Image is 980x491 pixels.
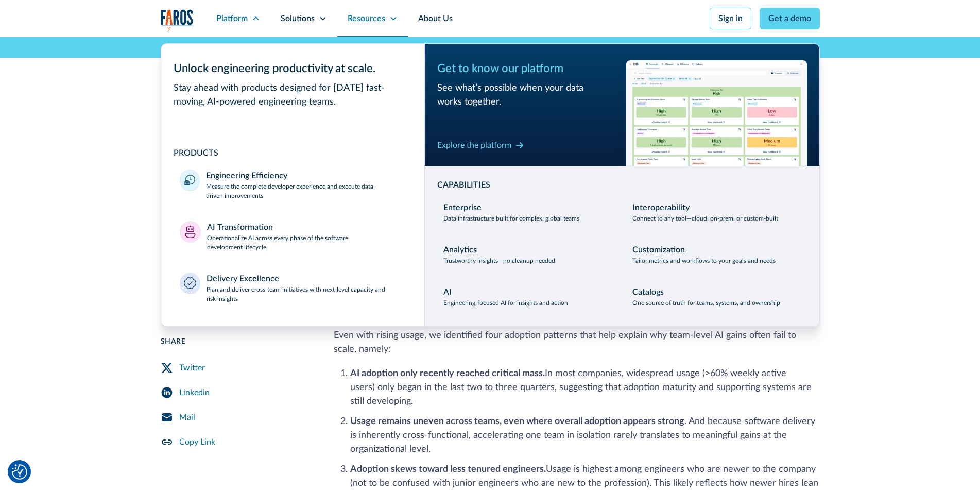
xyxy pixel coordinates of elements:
a: Explore the platform [437,137,524,154]
strong: Usage remains uneven across teams, even where overall adoption appears strong [350,417,684,426]
a: Mail Share [161,405,309,430]
div: Twitter [179,362,205,374]
a: CatalogsOne source of truth for teams, systems, and ownership [626,280,807,314]
div: Enterprise [443,201,482,214]
strong: Adoption skews toward less tenured engineers. [350,465,546,474]
nav: Platform [161,37,820,327]
div: Solutions [281,12,315,25]
div: Catalogs [632,286,664,298]
div: Explore the platform [437,139,511,151]
div: Share [161,336,309,347]
div: Resources [348,12,385,25]
p: Measure the complete developer experience and execute data-driven improvements [206,182,406,200]
li: . And because software delivery is inherently cross-functional, accelerating one team in isolatio... [350,415,820,456]
div: Customization [632,244,685,256]
div: AI [443,286,452,298]
a: CustomizationTailor metrics and workflows to your goals and needs [626,238,807,272]
img: Logo of the analytics and reporting company Faros. [161,9,194,30]
a: Copy Link [161,430,309,454]
div: Get to know our platform [437,60,618,77]
p: Trustworthy insights—no cleanup needed [443,256,555,265]
div: AI Transformation [207,221,273,233]
a: home [161,9,194,30]
div: CAPABILITIES [437,179,807,191]
div: Stay ahead with products designed for [DATE] fast-moving, AI-powered engineering teams. [174,81,412,109]
p: One source of truth for teams, systems, and ownership [632,298,780,308]
a: Delivery ExcellencePlan and deliver cross-team initiatives with next-level capacity and risk insi... [174,266,412,310]
div: Interoperability [632,201,690,214]
p: Engineering-focused AI for insights and action [443,298,568,308]
div: Unlock engineering productivity at scale. [174,60,412,77]
a: Sign in [710,8,751,29]
p: Plan and deliver cross-team initiatives with next-level capacity and risk insights [207,285,406,303]
a: Engineering EfficiencyMeasure the complete developer experience and execute data-driven improvements [174,163,412,207]
p: Data infrastructure built for complex, global teams [443,214,579,223]
div: Copy Link [179,436,215,448]
a: Twitter Share [161,355,309,380]
a: Get a demo [760,8,820,29]
div: Platform [216,12,248,25]
div: See what’s possible when your data works together. [437,81,618,109]
strong: AI adoption only recently reached critical mass. [350,369,545,378]
a: LinkedIn Share [161,380,309,405]
div: Linkedin [179,386,210,399]
a: AI TransformationOperationalize AI across every phase of the software development lifecycle [174,215,412,258]
li: In most companies, widespread usage (>60% weekly active users) only began in the last two to thre... [350,367,820,409]
p: Even with rising usage, we identified four adoption patterns that help explain why team-level AI ... [334,329,820,357]
div: PRODUCTS [174,147,412,159]
img: Workflow productivity trends heatmap chart [626,60,807,166]
div: Analytics [443,244,477,256]
div: Engineering Efficiency [206,170,287,182]
a: EnterpriseData infrastructure built for complex, global teams [437,195,618,229]
img: Revisit consent button [12,464,27,480]
button: Cookie Settings [12,464,27,480]
p: Connect to any tool—cloud, on-prem, or custom-built [632,214,778,223]
a: InteroperabilityConnect to any tool—cloud, on-prem, or custom-built [626,195,807,229]
div: Delivery Excellence [207,273,279,285]
p: Tailor metrics and workflows to your goals and needs [632,256,776,265]
a: AIEngineering-focused AI for insights and action [437,280,618,314]
p: Operationalize AI across every phase of the software development lifecycle [207,233,406,252]
a: AnalyticsTrustworthy insights—no cleanup needed [437,238,618,272]
div: Mail [179,411,195,424]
